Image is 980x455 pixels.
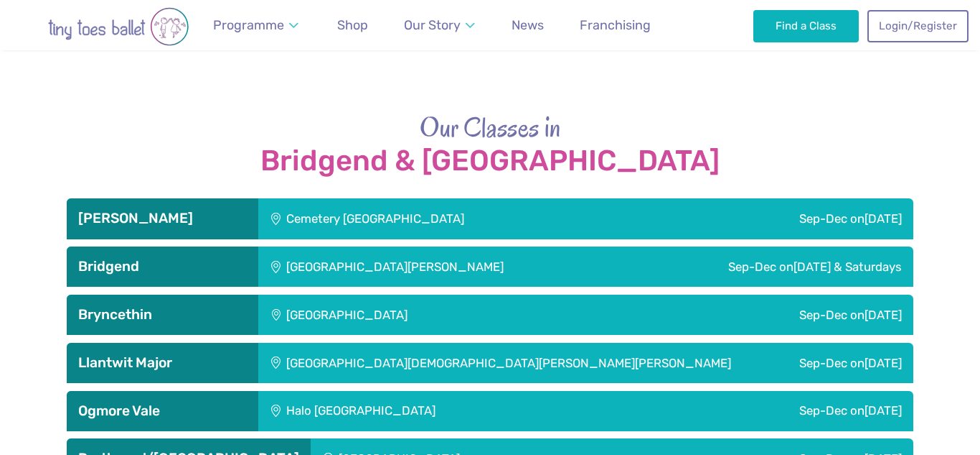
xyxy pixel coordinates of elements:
[78,258,247,275] h3: Bridgend
[651,391,913,431] div: Sep-Dec on
[18,7,219,46] img: tiny toes ballet
[580,17,651,32] span: Franchising
[78,403,247,420] h3: Ogmore Vale
[867,10,968,42] a: Login/Register
[404,17,461,32] span: Our Story
[573,9,657,42] a: Franchising
[331,9,374,42] a: Shop
[505,9,550,42] a: News
[512,17,544,32] span: News
[778,343,913,383] div: Sep-Dec on
[258,391,651,431] div: Halo [GEOGRAPHIC_DATA]
[78,306,247,323] h3: Bryncethin
[793,259,902,274] span: [DATE] & Saturdays
[420,109,561,146] span: Our Classes in
[258,198,673,239] div: Cemetery [GEOGRAPHIC_DATA]
[258,295,626,335] div: [GEOGRAPHIC_DATA]
[213,17,284,32] span: Programme
[626,295,913,335] div: Sep-Dec on
[78,210,247,227] h3: [PERSON_NAME]
[67,145,913,177] strong: Bridgend & [GEOGRAPHIC_DATA]
[397,9,482,42] a: Our Story
[864,356,902,370] span: [DATE]
[864,211,902,226] span: [DATE]
[674,198,913,239] div: Sep-Dec on
[864,308,902,322] span: [DATE]
[78,354,247,372] h3: Llantwit Major
[258,247,629,287] div: [GEOGRAPHIC_DATA][PERSON_NAME]
[337,17,368,32] span: Shop
[207,9,306,42] a: Programme
[753,10,859,42] a: Find a Class
[864,403,902,418] span: [DATE]
[258,343,778,383] div: [GEOGRAPHIC_DATA][DEMOGRAPHIC_DATA][PERSON_NAME][PERSON_NAME]
[629,247,913,287] div: Sep-Dec on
